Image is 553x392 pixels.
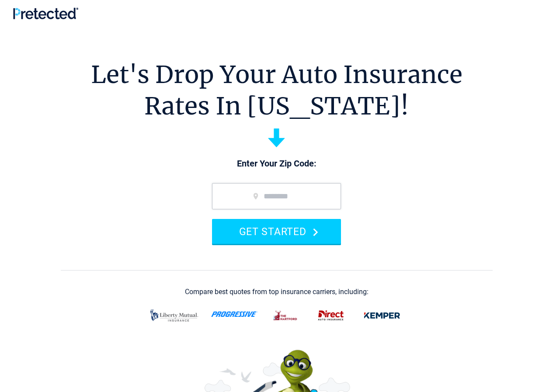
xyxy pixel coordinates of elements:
img: Pretected Logo [13,7,78,19]
div: Compare best quotes from top insurance carriers, including: [185,288,369,296]
p: Enter Your Zip Code: [203,158,350,170]
img: thehartford [268,306,303,325]
h1: Let's Drop Your Auto Insurance Rates In [US_STATE]! [91,59,463,122]
input: zip code [212,183,341,209]
img: liberty [148,305,201,326]
img: direct [313,306,348,325]
button: GET STARTED [212,219,341,244]
img: progressive [211,311,258,317]
img: kemper [359,306,405,325]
